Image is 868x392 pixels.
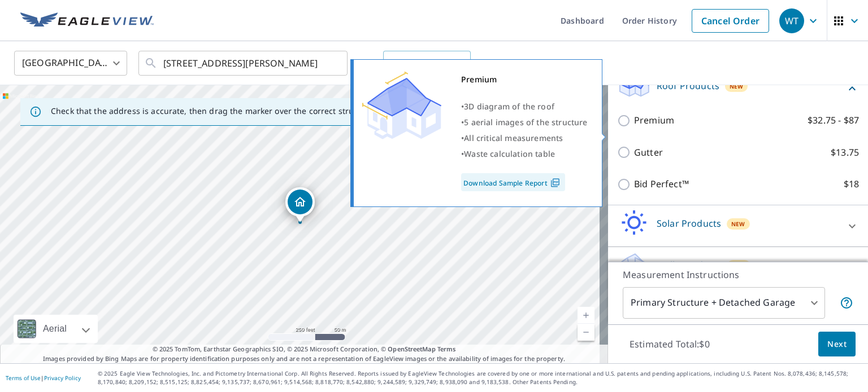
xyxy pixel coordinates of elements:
[779,8,804,33] div: WT
[464,148,555,159] span: Waste calculation table
[285,187,315,222] div: Dropped pin, building 1, Residential property, 270285 Lewes Georgetown Hwy Milton, DE 19968
[844,177,859,191] p: $18
[14,47,127,79] div: [GEOGRAPHIC_DATA]
[6,374,41,382] a: Terms of Use
[634,177,689,191] p: Bid Perfect™
[657,217,721,230] p: Solar Products
[40,315,70,343] div: Aerial
[831,146,859,160] p: $13.75
[578,307,594,324] a: Current Level 17, Zoom In
[657,258,722,272] p: Walls Products
[634,113,674,127] p: Premium
[617,210,859,242] div: Solar ProductsNew
[388,345,435,353] a: OpenStreetMap
[461,130,588,146] div: •
[578,324,594,341] a: Current Level 17, Zoom Out
[730,82,744,91] span: New
[383,51,470,76] a: Upload Blueprint
[153,345,456,354] span: © 2025 TomTom, Earthstar Geographics SIO, © 2025 Microsoft Corporation, ©
[464,117,587,127] span: 5 aerial images of the structure
[437,345,456,353] a: Terms
[634,146,663,160] p: Gutter
[548,178,563,188] img: Pdf Icon
[657,79,719,93] p: Roof Products
[617,252,859,284] div: Walls ProductsNew
[6,375,81,381] p: |
[14,315,98,343] div: Aerial
[731,219,745,228] span: New
[617,72,859,104] div: Roof ProductsNew
[461,146,588,162] div: •
[20,12,154,29] img: EV Logo
[461,99,588,114] div: •
[461,114,588,130] div: •
[163,47,324,79] input: Search by address or latitude-longitude
[620,332,719,356] p: Estimated Total: $0
[461,72,588,87] div: Premium
[51,106,376,116] p: Check that the address is accurate, then drag the marker over the correct structure.
[692,9,769,33] a: Cancel Order
[461,173,565,191] a: Download Sample Report
[623,287,825,319] div: Primary Structure + Detached Garage
[464,101,554,112] span: 3D diagram of the roof
[359,51,471,76] div: OR
[98,369,862,386] p: © 2025 Eagle View Technologies, Inc. and Pictometry International Corp. All Rights Reserved. Repo...
[827,337,847,351] span: Next
[362,72,441,139] img: Premium
[808,113,859,127] p: $32.75 - $87
[623,268,853,281] p: Measurement Instructions
[464,133,563,143] span: All critical measurements
[818,332,856,357] button: Next
[840,296,853,310] span: Your report will include the primary structure and a detached garage if one exists.
[44,374,81,382] a: Privacy Policy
